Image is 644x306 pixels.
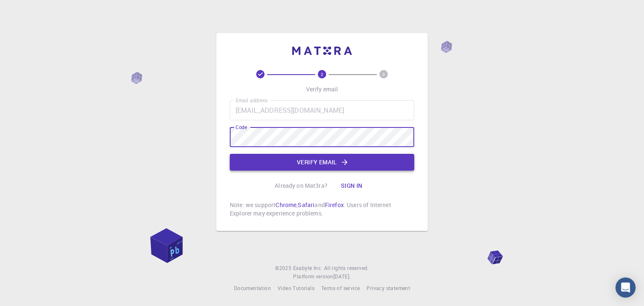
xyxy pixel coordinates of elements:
button: Verify email [230,154,414,171]
label: Email address [236,97,267,104]
span: Exabyte Inc. [293,265,322,271]
a: Documentation [234,284,271,293]
a: Safari [298,201,314,209]
p: Note: we support , and . Users of Internet Explorer may experience problems. [230,201,414,218]
a: Chrome [275,201,296,209]
a: Video Tutorials [278,284,314,293]
span: [DATE] . [333,273,351,280]
label: Code [236,124,247,131]
span: All rights reserved. [324,264,369,272]
a: Exabyte Inc. [293,264,322,272]
text: 3 [382,71,385,77]
span: Terms of service [321,285,360,291]
span: Platform version [293,272,333,281]
button: Sign in [334,177,369,194]
span: Video Tutorials [278,285,314,291]
span: Documentation [234,285,271,291]
a: Firefox [325,201,344,209]
p: Verify email [306,85,338,93]
p: Already on Mat3ra? [275,182,327,190]
div: Open Intercom Messenger [615,277,636,298]
span: Privacy statement [366,285,410,291]
a: Privacy statement [366,284,410,293]
a: [DATE]. [333,272,351,281]
a: Terms of service [321,284,360,293]
text: 2 [321,71,323,77]
span: © 2025 [275,264,293,272]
